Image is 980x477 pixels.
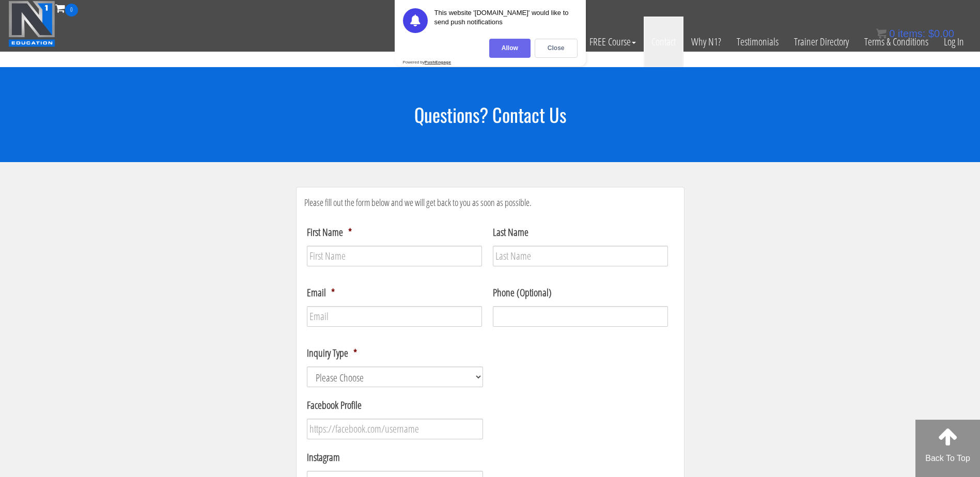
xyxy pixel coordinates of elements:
[683,17,729,67] a: Why N1?
[307,286,335,299] label: Email
[729,17,786,67] a: Testimonials
[403,60,452,65] div: Powered by
[307,451,340,464] label: Instagram
[582,17,644,67] a: FREE Course
[65,4,78,17] span: 0
[928,28,934,39] span: $
[535,39,578,58] div: Close
[928,28,954,39] bdi: 0.00
[434,8,578,33] div: This website '[DOMAIN_NAME]' would like to send push notifications
[8,1,55,47] img: n1-education
[889,28,895,39] span: 0
[304,198,676,208] h4: Please fill out the form below and we will get back to you as soon as possible.
[55,1,78,15] a: 0
[307,399,362,412] label: Facebook Profile
[489,39,531,58] div: Allow
[493,226,528,239] label: Last Name
[898,28,925,39] span: items:
[936,17,972,67] a: Log In
[876,28,954,39] a: 0 items: $0.00
[425,60,451,65] strong: PushEngage
[307,246,482,266] input: First Name
[786,17,857,67] a: Trainer Directory
[307,306,482,327] input: Email
[307,346,357,360] label: Inquiry Type
[307,226,352,239] label: First Name
[857,17,936,67] a: Terms & Conditions
[307,419,484,439] input: https://facebook.com/username
[493,246,668,266] input: Last Name
[644,17,683,67] a: Contact
[493,286,552,299] label: Phone (Optional)
[876,28,886,39] img: icon11.png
